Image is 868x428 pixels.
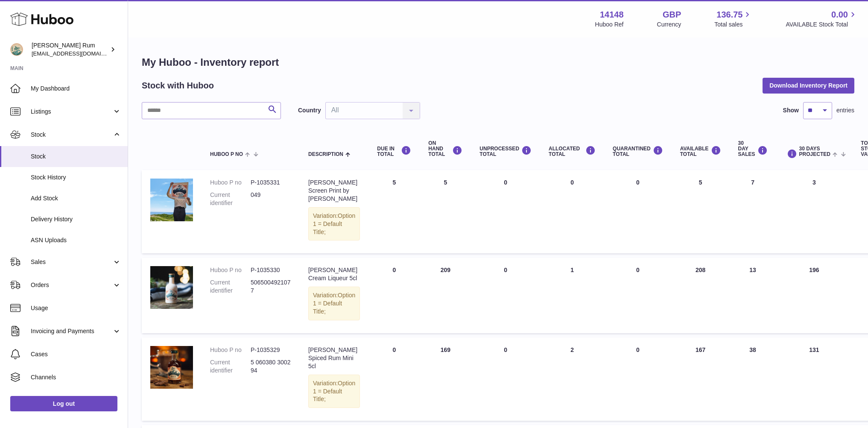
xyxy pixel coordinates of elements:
[663,9,681,21] strong: GBP
[251,358,291,375] dd: 5 060380 300294
[31,173,121,182] span: Stock History
[308,152,343,157] span: Description
[763,78,854,93] button: Download Inventory Report
[31,215,121,223] span: Delivery History
[595,21,624,29] div: Huboo Ref
[308,287,360,320] div: Variation:
[31,304,121,312] span: Usage
[613,146,663,157] div: QUARANTINED Total
[657,21,681,29] div: Currency
[31,85,121,93] span: My Dashboard
[368,337,420,421] td: 0
[730,170,776,253] td: 7
[32,41,108,58] div: [PERSON_NAME] Rum
[251,266,291,274] dd: P-1035330
[368,170,420,253] td: 5
[420,337,471,421] td: 169
[428,141,462,158] div: ON HAND Total
[31,108,112,116] span: Listings
[210,152,243,157] span: Huboo P no
[368,258,420,333] td: 0
[251,278,291,295] dd: 5065004921077
[150,179,193,221] img: product image
[377,146,411,157] div: DUE IN TOTAL
[150,346,193,389] img: product image
[31,131,112,139] span: Stock
[308,207,360,241] div: Variation:
[471,258,540,333] td: 0
[836,106,854,114] span: entries
[31,258,112,266] span: Sales
[783,106,799,114] label: Show
[251,191,291,207] dd: 049
[420,170,471,253] td: 5
[313,380,355,403] span: Option 1 = Default Title;
[799,146,830,157] span: 30 DAYS PROJECTED
[479,146,532,157] div: UNPROCESSED Total
[672,337,730,421] td: 167
[210,358,251,375] dt: Current identifier
[210,278,251,295] dt: Current identifier
[636,267,640,273] span: 0
[714,21,752,29] span: Total sales
[716,9,742,21] span: 136.75
[10,43,23,56] img: mail@bartirum.wales
[636,179,640,186] span: 0
[313,212,355,235] span: Option 1 = Default Title;
[210,266,251,274] dt: Huboo P no
[471,170,540,253] td: 0
[714,9,752,29] a: 136.75 Total sales
[150,266,193,309] img: product image
[31,194,121,202] span: Add Stock
[730,337,776,421] td: 38
[786,21,858,29] span: AVAILABLE Stock Total
[31,236,121,244] span: ASN Uploads
[738,141,768,158] div: 30 DAY SALES
[210,346,251,354] dt: Huboo P no
[549,146,596,157] div: ALLOCATED Total
[210,179,251,187] dt: Huboo P no
[298,106,321,114] label: Country
[10,396,117,411] a: Log out
[308,266,360,282] div: [PERSON_NAME] Cream Liqueur 5cl
[210,191,251,207] dt: Current identifier
[31,373,121,381] span: Channels
[776,337,853,421] td: 131
[831,9,848,21] span: 0.00
[680,146,721,157] div: AVAILABLE Total
[730,258,776,333] td: 13
[672,170,730,253] td: 5
[308,179,360,203] div: [PERSON_NAME] Screen Print by [PERSON_NAME]
[636,346,640,353] span: 0
[142,80,214,91] h2: Stock with Huboo
[776,170,853,253] td: 3
[142,56,854,69] h1: My Huboo - Inventory report
[540,170,604,253] td: 0
[420,258,471,333] td: 209
[31,281,112,289] span: Orders
[251,346,291,354] dd: P-1035329
[251,179,291,187] dd: P-1035331
[313,292,355,315] span: Option 1 = Default Title;
[776,258,853,333] td: 196
[308,346,360,370] div: [PERSON_NAME] Spiced Rum Mini 5cl
[540,337,604,421] td: 2
[32,50,126,57] span: [EMAIL_ADDRESS][DOMAIN_NAME]
[471,337,540,421] td: 0
[786,9,858,29] a: 0.00 AVAILABLE Stock Total
[31,327,112,335] span: Invoicing and Payments
[600,9,624,21] strong: 14148
[540,258,604,333] td: 1
[31,350,121,358] span: Cases
[31,152,121,161] span: Stock
[308,375,360,408] div: Variation:
[672,258,730,333] td: 208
